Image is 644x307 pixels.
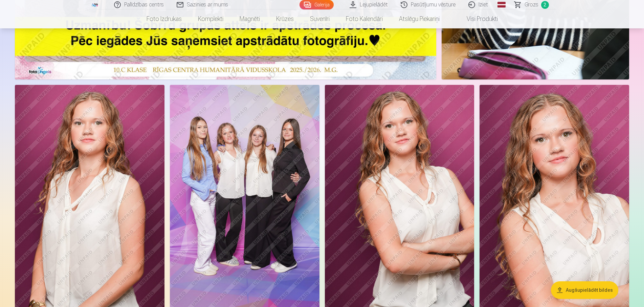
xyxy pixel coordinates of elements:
[551,281,618,299] button: Augšupielādēt bildes
[525,1,538,9] span: Grozs
[338,9,391,28] a: Foto kalendāri
[541,1,549,9] span: 2
[138,9,190,28] a: Foto izdrukas
[268,9,302,28] a: Krūzes
[231,9,268,28] a: Magnēti
[91,3,99,7] img: /fa1
[190,9,231,28] a: Komplekti
[302,9,338,28] a: Suvenīri
[448,9,506,28] a: Visi produkti
[391,9,448,28] a: Atslēgu piekariņi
